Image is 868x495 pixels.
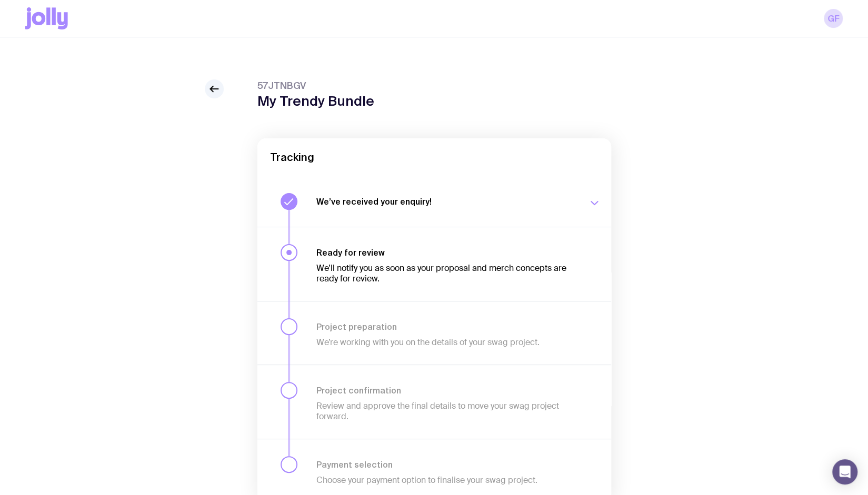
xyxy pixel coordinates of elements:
[257,79,374,92] span: 57JTNBGV
[316,337,575,348] p: We’re working with you on the details of your swag project.
[316,196,575,207] h3: We’ve received your enquiry!
[824,9,843,28] a: GF
[316,321,575,332] h3: Project preparation
[316,385,575,396] h3: Project confirmation
[257,93,374,109] h1: My Trendy Bundle
[270,151,598,164] h2: Tracking
[316,247,575,258] h3: Ready for review
[316,401,575,422] p: Review and approve the final details to move your swag project forward.
[832,459,857,484] div: Open Intercom Messenger
[316,459,575,470] h3: Payment selection
[257,176,611,227] button: We’ve received your enquiry!
[316,475,575,486] p: Choose your payment option to finalise your swag project.
[316,263,575,284] p: We’ll notify you as soon as your proposal and merch concepts are ready for review.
